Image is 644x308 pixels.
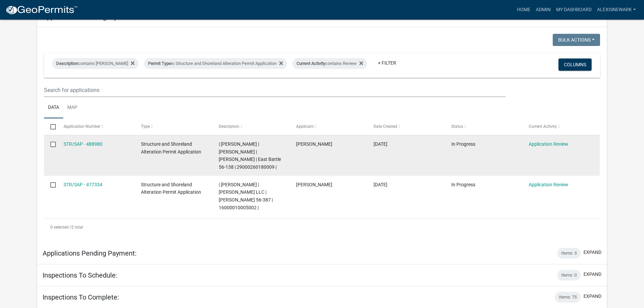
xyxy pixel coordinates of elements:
span: Description [219,124,239,129]
datatable-header-cell: Type [135,118,212,135]
span: 09/11/2025 [374,182,387,187]
a: Application Review [529,141,568,147]
span: Brad [296,141,332,147]
span: Current Activity [529,124,557,129]
a: STR/SAP - 488980 [64,141,102,147]
div: Items: 75 [555,292,581,303]
span: In Progress [451,182,475,187]
div: Items: 3 [557,248,581,259]
span: Applicant [296,124,314,129]
div: 2 total [44,219,600,236]
button: expand [583,271,601,278]
span: Date Created [374,124,397,129]
datatable-header-cell: Description [212,118,289,135]
button: expand [583,293,601,300]
div: Items: 0 [557,270,581,281]
a: Data [44,97,63,119]
span: Description [56,61,78,66]
div: contains Review [292,58,367,69]
span: 0 selected / [50,225,71,230]
span: Permit Type [148,61,171,66]
button: expand [583,249,601,256]
span: Structure and Shoreland Alteration Permit Application [141,141,201,155]
h5: Inspections To Schedule: [43,271,117,279]
a: Map [63,97,81,119]
span: Type [141,124,150,129]
datatable-header-cell: Current Activity [522,118,600,135]
a: alexisnewark [594,3,639,16]
a: Home [514,3,533,16]
span: Michael Thielen [296,182,332,187]
button: Columns [558,58,592,71]
div: contains [PERSON_NAME] [52,58,139,69]
button: Bulk Actions [553,34,600,46]
a: My Dashboard [553,3,594,16]
input: Search for applications [44,83,505,97]
a: + Filter [373,57,402,69]
span: In Progress [451,141,475,147]
a: STR/SAP - 477334 [64,182,102,187]
datatable-header-cell: Status [445,118,522,135]
datatable-header-cell: Date Created [367,118,445,135]
span: Application Number [64,124,100,129]
h5: Applications Pending Payment: [43,249,137,257]
span: Current Activity [296,61,325,66]
a: Application Review [529,182,568,187]
span: 10/07/2025 [374,141,387,147]
span: | Alexis Newark | CAMP SYBIL LLC | Sybil 56-387 | 16000010005002 | [219,182,273,210]
datatable-header-cell: Applicant [290,118,367,135]
span: Structure and Shoreland Alteration Permit Application [141,182,201,195]
div: is Structure and Shoreland Alteration Permit Application [144,58,287,69]
span: Status [451,124,463,129]
span: | Alexis Newark | MARY L THOMPSON | TIMOTHY W THOMPSON | East Battle 56-138 | 29000260180009 | [219,141,281,170]
datatable-header-cell: Select [44,118,57,135]
div: collapse [37,27,607,242]
h5: Inspections To Complete: [43,293,119,301]
a: Admin [533,3,553,16]
datatable-header-cell: Application Number [57,118,135,135]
